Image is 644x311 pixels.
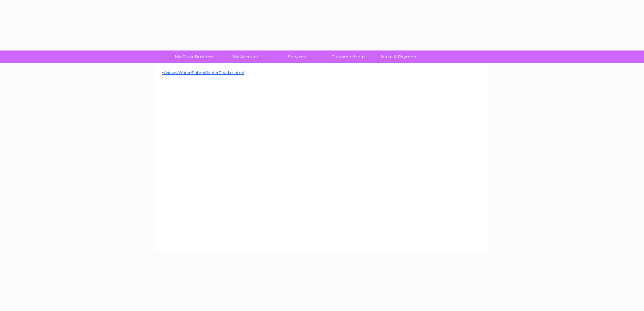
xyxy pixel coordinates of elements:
a: Services [269,50,325,63]
a: ~/Views/Water/SubmitMeterRead.cshtml [162,70,244,75]
a: My Clear Business [167,50,222,63]
a: Customer Help [320,50,376,63]
a: My Account [218,50,273,63]
a: Make A Payment [372,50,427,63]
